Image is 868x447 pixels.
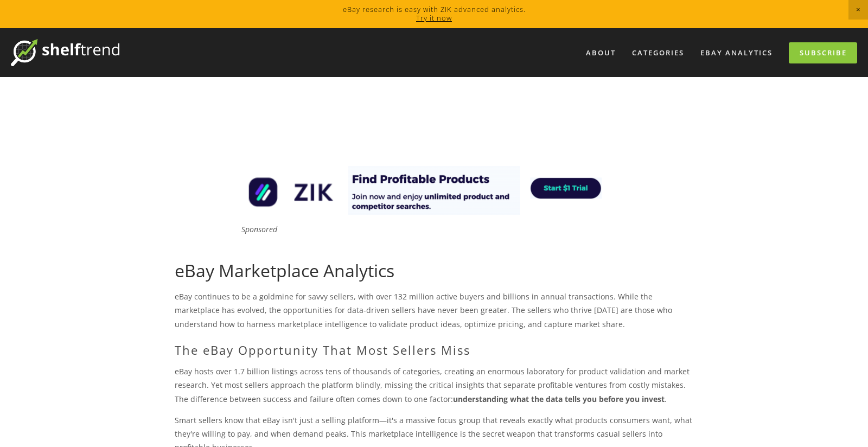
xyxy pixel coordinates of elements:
[693,44,780,62] a: eBay Analytics
[175,365,693,406] p: eBay hosts over 1.7 billion listings across tens of thousands of categories, creating an enormous...
[241,224,277,234] em: Sponsored
[579,44,623,62] a: About
[625,44,691,62] div: Categories
[175,260,693,281] h1: eBay Marketplace Analytics
[416,13,452,23] a: Try it now
[11,39,119,66] img: ShelfTrend
[789,42,857,63] a: Subscribe
[453,394,665,404] strong: understanding what the data tells you before you invest
[175,343,693,357] h2: The eBay Opportunity That Most Sellers Miss
[175,290,693,331] p: eBay continues to be a goldmine for savvy sellers, with over 132 million active buyers and billio...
